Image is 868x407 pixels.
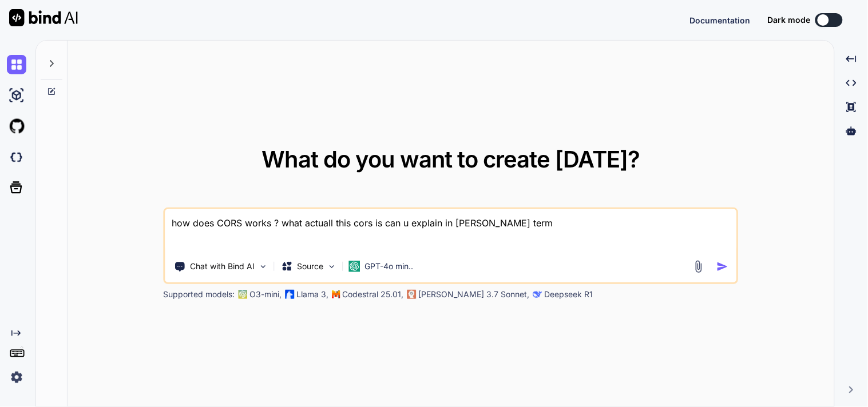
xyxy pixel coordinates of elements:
img: Llama2 [286,290,295,299]
img: settings [7,368,26,387]
img: chat [7,55,26,74]
button: Documentation [690,14,751,26]
p: Chat with Bind AI [191,261,255,272]
img: ai-studio [7,86,26,105]
p: Source [298,261,324,272]
p: [PERSON_NAME] 3.7 Sonnet, [419,289,530,300]
img: icon [717,261,729,273]
img: claude [533,290,542,299]
p: GPT-4o min.. [365,261,414,272]
textarea: how does CORS works ? what actuall this cors is can u explain in [PERSON_NAME] term [165,209,737,252]
img: GPT-4 [239,290,248,299]
span: What do you want to create [DATE]? [262,145,640,173]
p: Supported models: [164,289,235,300]
img: Pick Tools [259,262,268,272]
p: Llama 3, [297,289,329,300]
img: Mistral-AI [332,290,340,298]
img: Bind AI [9,9,78,26]
p: Codestral 25.01, [343,289,404,300]
p: O3-mini, [250,289,282,300]
span: Documentation [690,15,751,25]
span: Dark mode [768,14,811,26]
img: GPT-4o mini [349,261,360,272]
p: Deepseek R1 [545,289,593,300]
img: Pick Models [327,262,337,272]
img: githubLight [7,117,26,136]
img: darkCloudIdeIcon [7,147,26,167]
img: attachment [692,260,706,273]
img: claude [407,290,417,299]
